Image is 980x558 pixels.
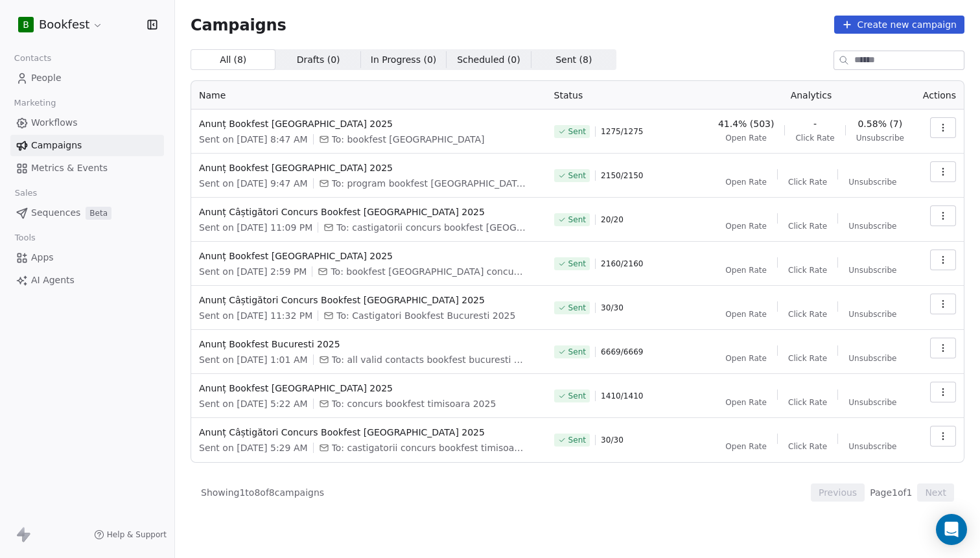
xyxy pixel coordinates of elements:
[601,126,643,137] span: 1275 / 1275
[788,265,827,275] span: Click Rate
[297,53,340,67] span: Drafts ( 0 )
[199,294,539,307] span: Anunț Câștigători Concurs Bookfest [GEOGRAPHIC_DATA] 2025
[199,265,307,278] span: Sent on [DATE] 2:59 PM
[8,49,57,68] span: Contacts
[31,161,108,175] span: Metrics & Events
[813,117,817,130] span: -
[848,265,896,275] span: Unsubscribe
[199,205,539,218] span: Anunț Câștigători Concurs Bookfest [GEOGRAPHIC_DATA] 2025
[788,397,827,408] span: Click Rate
[199,161,539,174] span: Anunț Bookfest [GEOGRAPHIC_DATA] 2025
[199,382,539,395] span: Anunț Bookfest [GEOGRAPHIC_DATA] 2025
[199,221,312,234] span: Sent on [DATE] 11:09 PM
[870,486,912,499] span: Page 1 of 1
[31,273,75,287] span: AI Agents
[201,486,324,499] span: Showing 1 to 8 of 8 campaigns
[10,270,164,291] a: AI Agents
[601,303,624,313] span: 30 / 30
[10,202,164,224] a: SequencesBeta
[31,251,54,264] span: Apps
[191,16,286,34] span: Campaigns
[31,139,82,152] span: Campaigns
[848,441,896,452] span: Unsubscribe
[9,183,43,203] span: Sales
[107,529,167,540] span: Help & Support
[546,81,708,110] th: Status
[332,441,526,454] span: To: castigatorii concurs bookfest timisoara 2025
[601,391,643,401] span: 1410 / 1410
[788,353,827,364] span: Click Rate
[568,391,586,401] span: Sent
[917,483,954,502] button: Next
[848,309,896,320] span: Unsubscribe
[199,338,539,351] span: Anunț Bookfest Bucuresti 2025
[725,397,767,408] span: Open Rate
[199,353,308,366] span: Sent on [DATE] 1:01 AM
[199,397,308,410] span: Sent on [DATE] 5:22 AM
[336,221,531,234] span: To: castigatorii concurs bookfest cluj-napoca 2025
[86,207,111,220] span: Beta
[725,353,767,364] span: Open Rate
[10,247,164,268] a: Apps
[332,353,526,366] span: To: all valid contacts bookfest bucuresti 2025
[856,133,904,143] span: Unsubscribe
[332,133,485,146] span: To: bookfest târgu mureș
[457,53,520,67] span: Scheduled ( 0 )
[725,177,767,187] span: Open Rate
[10,135,164,156] a: Campaigns
[848,221,896,231] span: Unsubscribe
[834,16,964,34] button: Create new campaign
[336,309,515,322] span: To: Castigatori Bookfest Bucuresti 2025
[601,259,643,269] span: 2160 / 2160
[811,483,865,502] button: Previous
[788,309,827,320] span: Click Rate
[555,53,592,67] span: Sent ( 8 )
[725,441,767,452] span: Open Rate
[199,309,312,322] span: Sent on [DATE] 11:32 PM
[601,170,643,181] span: 2150 / 2150
[601,215,624,225] span: 20 / 20
[601,435,624,445] span: 30 / 30
[708,81,915,110] th: Analytics
[199,441,308,454] span: Sent on [DATE] 5:29 AM
[371,53,437,67] span: In Progress ( 0 )
[94,529,167,540] a: Help & Support
[199,177,308,190] span: Sent on [DATE] 9:47 AM
[848,397,896,408] span: Unsubscribe
[568,170,586,181] span: Sent
[568,303,586,313] span: Sent
[725,221,767,231] span: Open Rate
[601,347,643,357] span: 6669 / 6669
[332,397,496,410] span: To: concurs bookfest timisoara 2025
[568,347,586,357] span: Sent
[857,117,902,130] span: 0.58% (7)
[788,221,827,231] span: Click Rate
[914,81,964,110] th: Actions
[848,177,896,187] span: Unsubscribe
[795,133,834,143] span: Click Rate
[31,206,80,220] span: Sequences
[568,435,586,445] span: Sent
[9,228,41,248] span: Tools
[16,14,106,36] button: BBookfest
[191,81,546,110] th: Name
[199,117,539,130] span: Anunț Bookfest [GEOGRAPHIC_DATA] 2025
[10,157,164,179] a: Metrics & Events
[332,177,526,190] span: To: program bookfest chișinău
[39,16,89,33] span: Bookfest
[331,265,525,278] span: To: bookfest cluj-napoca concurs 2024 + 1 more
[23,18,29,31] span: B
[199,133,308,146] span: Sent on [DATE] 8:47 AM
[788,177,827,187] span: Click Rate
[10,112,164,134] a: Workflows
[31,116,78,130] span: Workflows
[788,441,827,452] span: Click Rate
[725,309,767,320] span: Open Rate
[10,67,164,89] a: People
[199,426,539,439] span: Anunț Câștigători Concurs Bookfest [GEOGRAPHIC_DATA] 2025
[718,117,775,130] span: 41.4% (503)
[568,126,586,137] span: Sent
[8,93,62,113] span: Marketing
[568,215,586,225] span: Sent
[725,133,767,143] span: Open Rate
